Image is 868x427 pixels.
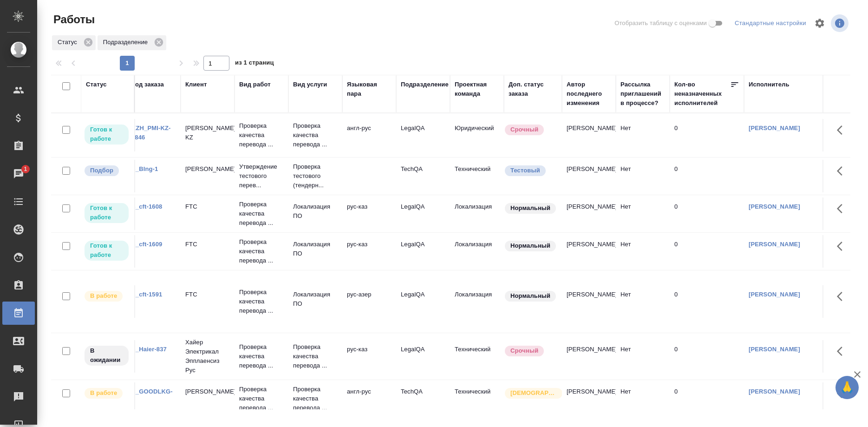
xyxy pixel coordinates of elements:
p: FTC [185,202,230,211]
button: Здесь прячутся важные кнопки [831,119,854,141]
p: Готов к работе [90,204,123,222]
p: Нормальный [510,291,550,301]
td: [PERSON_NAME] [562,285,616,318]
button: Здесь прячутся важные кнопки [831,160,854,182]
div: split button [732,16,809,31]
p: Проверка качества перевода ... [239,237,284,265]
span: 🙏 [839,378,855,397]
p: Тестовый [510,166,540,175]
td: TechQA [396,160,450,192]
p: Срочный [510,346,538,355]
p: Проверка качества перевода ... [293,121,338,149]
td: рус-каз [342,340,396,373]
p: [PERSON_NAME] [185,387,230,396]
td: LegalQA [396,235,450,268]
a: S_cft-1609 [131,241,162,248]
p: [PERSON_NAME] KZ [185,124,230,142]
td: 0 [670,119,744,151]
td: англ-рус [342,119,396,151]
p: Подразделение [103,38,151,47]
td: [PERSON_NAME] [562,197,616,230]
p: Проверка качества перевода ... [239,200,284,228]
a: S_BIng-1 [131,165,158,172]
p: Проверка качества перевода ... [239,288,284,315]
a: [PERSON_NAME] [749,346,800,353]
div: Проектная команда [455,80,499,99]
p: Локализация ПО [293,202,338,221]
td: [PERSON_NAME] [562,235,616,268]
button: Здесь прячутся важные кнопки [831,235,854,257]
div: Код заказа [131,80,164,89]
button: 🙏 [835,376,859,399]
td: Нет [616,119,670,151]
span: из 1 страниц [235,57,274,71]
a: S_GOODLKG-1 [131,388,173,404]
td: Юридический [450,119,504,151]
td: Нет [616,197,670,230]
td: 0 [670,285,744,318]
p: Нормальный [510,241,550,250]
div: Вид работ [239,80,271,89]
td: 0 [670,382,744,415]
a: [PERSON_NAME] [749,125,800,131]
td: англ-рус [342,382,396,415]
td: LegalQA [396,340,450,373]
span: Отобразить таблицу с оценками [614,19,707,28]
td: LegalQA [396,285,450,318]
p: Статус [58,38,80,47]
a: [PERSON_NAME] [749,291,800,298]
button: Здесь прячутся важные кнопки [831,340,854,362]
td: Нет [616,235,670,268]
div: Статус [52,35,96,50]
div: Кол-во неназначенных исполнителей [674,80,730,108]
p: [DEMOGRAPHIC_DATA] [510,388,557,398]
p: Локализация ПО [293,240,338,258]
td: LegalQA [396,119,450,151]
p: Готов к работе [90,125,123,144]
td: 0 [670,340,744,373]
td: Технический [450,382,504,415]
span: Посмотреть информацию [831,14,850,32]
p: В работе [90,291,117,301]
p: Проверка качества перевода ... [293,385,338,413]
div: Исполнитель [749,80,790,89]
td: Технический [450,160,504,192]
td: [PERSON_NAME] [562,382,616,415]
p: Подбор [90,166,113,175]
td: 0 [670,235,744,268]
td: 0 [670,160,744,192]
a: S_Haier-837 [131,346,167,353]
div: Исполнитель назначен, приступать к работе пока рано [84,345,130,367]
span: Настроить таблицу [809,12,831,34]
td: Локализация [450,285,504,318]
td: [PERSON_NAME] [562,340,616,373]
div: Исполнитель может приступить к работе [84,240,130,262]
div: Клиент [185,80,207,89]
td: Нет [616,160,670,192]
p: Проверка качества перевода ... [293,342,338,370]
p: Проверка качества перевода ... [239,121,284,149]
p: Локализация ПО [293,290,338,309]
div: Доп. статус заказа [509,80,557,99]
td: TechQA [396,382,450,415]
a: S_cft-1608 [131,203,162,210]
span: Работы [51,12,95,27]
div: Исполнитель может приступить к работе [84,124,130,145]
td: Нет [616,382,670,415]
a: [PERSON_NAME] [749,241,800,248]
p: [PERSON_NAME] [185,164,230,174]
div: Языковая пара [347,80,392,99]
td: 0 [670,197,744,230]
div: Исполнитель может приступить к работе [84,202,130,224]
div: Подразделение [98,35,166,50]
p: Нормальный [510,204,550,213]
p: Проверка тестового (тендерн... [293,162,338,190]
p: Проверка качества перевода ... [239,385,284,413]
div: Исполнитель выполняет работу [84,387,130,400]
td: Нет [616,285,670,318]
a: S_cft-1591 [131,291,162,298]
div: Автор последнего изменения [567,80,611,108]
div: Можно подбирать исполнителей [84,164,130,177]
td: рус-азер [342,285,396,318]
button: Здесь прячутся важные кнопки [831,197,854,220]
